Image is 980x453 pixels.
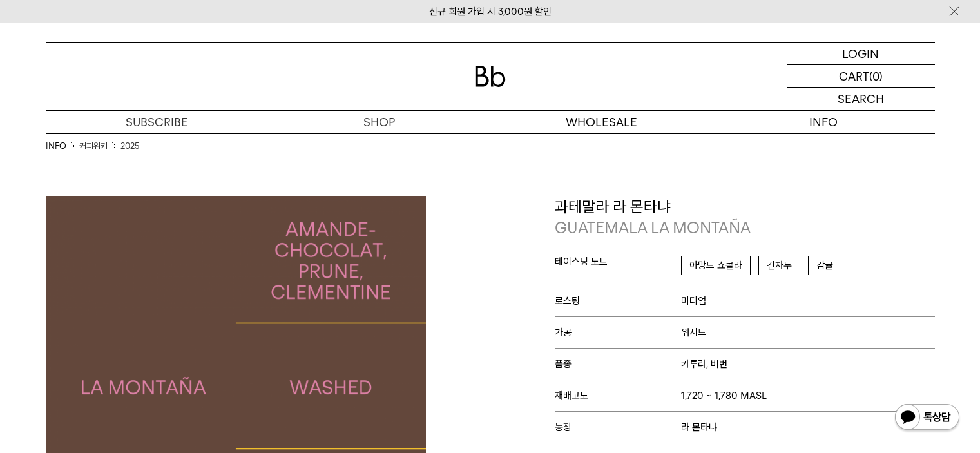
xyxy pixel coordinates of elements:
span: 라 몬타냐 [681,421,717,433]
p: CART [839,65,869,87]
span: 카투라, 버번 [681,358,727,370]
p: LOGIN [842,43,879,64]
a: CART (0) [787,65,935,88]
span: 테이스팅 노트 [555,256,682,267]
span: 1,720 ~ 1,780 MASL [681,390,767,401]
a: 커피위키 [79,140,108,153]
a: SUBSCRIBE [46,111,268,133]
span: 농장 [555,421,682,433]
span: 감귤 [808,256,841,275]
p: GUATEMALA LA MONTAÑA [555,217,935,239]
a: 2025 [120,140,139,153]
img: 카카오톡 채널 1:1 채팅 버튼 [894,403,961,434]
span: 가공 [555,327,682,338]
a: SHOP [268,111,490,133]
span: 재배고도 [555,390,682,401]
p: 과테말라 라 몬타냐 [555,196,935,239]
span: 워시드 [681,327,706,338]
span: 건자두 [758,256,800,275]
span: 아망드 쇼콜라 [681,256,751,275]
p: WHOLESALE [490,111,713,133]
li: INFO [46,140,79,153]
span: 품종 [555,358,682,370]
a: 신규 회원 가입 시 3,000원 할인 [429,6,552,17]
span: 미디엄 [681,295,706,307]
p: SEARCH [838,88,884,110]
p: INFO [713,111,935,133]
p: (0) [869,65,883,87]
img: 로고 [475,66,506,87]
a: LOGIN [787,43,935,65]
span: 로스팅 [555,295,682,307]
